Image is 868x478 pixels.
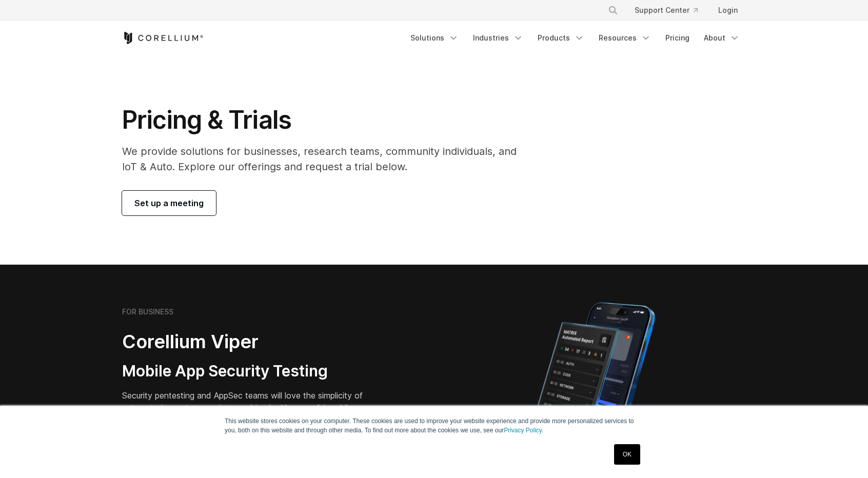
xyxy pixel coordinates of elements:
[122,389,385,426] p: Security pentesting and AppSec teams will love the simplicity of automated report generation comb...
[404,29,746,47] div: Navigation Menu
[614,444,640,465] a: OK
[626,1,706,19] a: Support Center
[122,105,531,135] h1: Pricing & Trials
[122,32,204,44] a: Corellium Home
[404,29,465,47] a: Solutions
[122,144,531,174] p: We provide solutions for businesses, research teams, community individuals, and IoT & Auto. Explo...
[122,191,216,215] a: Set up a meeting
[504,427,543,434] a: Privacy Policy.
[604,1,622,19] button: Search
[531,29,590,47] a: Products
[593,29,657,47] a: Resources
[134,197,204,209] span: Set up a meeting
[122,307,173,316] h6: FOR BUSINESS
[122,362,385,381] h3: Mobile App Security Testing
[518,297,673,477] img: Corellium MATRIX automated report on iPhone showing app vulnerability test results across securit...
[698,29,746,47] a: About
[467,29,529,47] a: Industries
[659,29,696,47] a: Pricing
[225,416,643,435] p: This website stores cookies on your computer. These cookies are used to improve your website expe...
[710,1,746,19] a: Login
[596,1,746,19] div: Navigation Menu
[122,330,385,353] h2: Corellium Viper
